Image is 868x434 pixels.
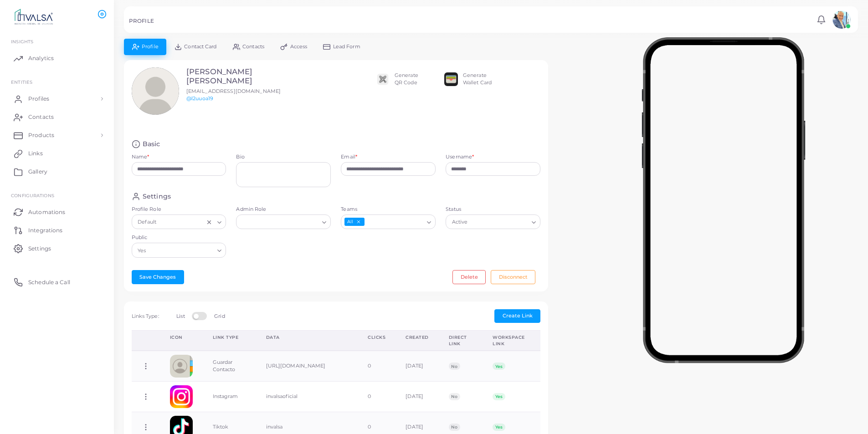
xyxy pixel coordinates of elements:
[28,95,49,103] span: Profiles
[186,95,213,102] a: @l2uuoa19
[236,153,331,161] label: Bio
[28,168,47,176] span: Gallery
[365,217,424,227] input: Search for option
[341,206,436,213] label: Teams
[266,334,348,341] div: Data
[463,72,492,87] div: Generate Wallet Card
[7,126,107,144] a: Products
[137,246,148,255] span: Yes
[406,334,429,341] div: Created
[7,273,107,291] a: Schedule a Call
[236,214,331,229] div: Search for option
[159,217,204,227] input: Search for option
[451,218,469,227] span: Active
[143,140,160,148] h4: Basic
[184,44,216,49] span: Contact Card
[503,312,533,319] span: Create Link
[256,382,358,412] td: invalsaoficial
[28,208,65,216] span: Automations
[446,206,540,213] label: Status
[493,393,505,400] span: Yes
[446,214,540,229] div: Search for option
[395,382,439,412] td: [DATE]
[11,79,32,85] span: ENTITIES
[236,206,331,213] label: Admin Role
[642,37,805,363] img: phone-mock.b55596b7.png
[7,239,107,257] a: Settings
[132,214,226,229] div: Search for option
[290,44,308,49] span: Access
[494,309,540,323] button: Create Link
[493,363,505,370] span: Yes
[470,217,528,227] input: Search for option
[11,39,33,44] span: INSIGHTS
[344,218,364,226] span: All
[493,334,530,347] div: Workspace Link
[132,153,149,161] label: Name
[148,245,214,255] input: Search for option
[7,108,107,126] a: Contacts
[341,153,357,161] label: Email
[11,193,54,198] span: Configurations
[832,10,851,29] img: avatar
[28,131,54,139] span: Products
[358,351,395,381] td: 0
[256,351,358,381] td: [URL][DOMAIN_NAME]
[137,218,158,227] span: Default
[449,363,460,370] span: No
[358,382,395,412] td: 0
[333,44,360,49] span: Lead Form
[493,424,505,431] span: Yes
[446,153,474,161] label: Username
[129,18,154,24] h5: PROFILE
[132,243,226,257] div: Search for option
[7,49,107,67] a: Analytics
[206,218,212,225] button: Clear Selected
[28,245,51,253] span: Settings
[240,217,318,227] input: Search for option
[7,163,107,181] a: Gallery
[170,334,193,341] div: Icon
[132,270,184,284] button: Save Changes
[7,203,107,221] a: Automations
[203,351,256,381] td: Guardar Contacto
[132,313,159,319] span: Links Type:
[214,313,225,320] label: Grid
[132,234,226,241] label: Public
[132,206,226,213] label: Profile Role
[213,334,246,341] div: Link Type
[395,351,439,381] td: [DATE]
[452,270,486,284] button: Delete
[186,67,296,86] h3: [PERSON_NAME] [PERSON_NAME]
[368,334,385,341] div: Clicks
[491,270,535,284] button: Disconnect
[449,424,460,431] span: No
[242,44,264,49] span: Contacts
[395,72,418,87] div: Generate QR Code
[143,192,171,201] h4: Settings
[28,149,43,158] span: Links
[8,9,59,26] img: logo
[170,355,193,378] img: contactcard.png
[444,72,458,86] img: apple-wallet.png
[830,10,853,29] a: avatar
[203,382,256,412] td: Instagram
[176,313,185,320] label: List
[376,72,390,86] img: qr2.png
[28,113,54,121] span: Contacts
[7,90,107,108] a: Profiles
[449,334,473,347] div: Direct Link
[170,385,193,408] img: instagram.png
[7,221,107,239] a: Integrations
[28,226,62,235] span: Integrations
[355,219,362,225] button: Deselect All
[449,393,460,400] span: No
[28,54,54,62] span: Analytics
[132,331,160,351] th: Action
[186,88,281,94] span: [EMAIL_ADDRESS][DOMAIN_NAME]
[142,44,159,49] span: Profile
[341,214,436,229] div: Search for option
[7,144,107,163] a: Links
[28,278,70,286] span: Schedule a Call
